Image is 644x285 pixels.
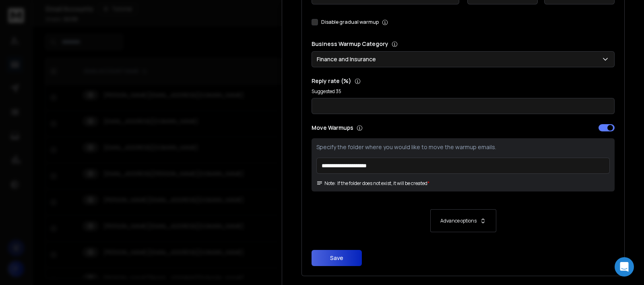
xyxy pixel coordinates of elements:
[440,218,477,224] p: Advance options
[312,40,615,48] p: Business Warmup Category
[312,88,615,95] p: Suggested 35
[337,180,427,187] p: If the folder does not exist, it will be created
[615,257,634,277] div: Open Intercom Messenger
[320,209,607,232] button: Advance options
[312,124,461,132] p: Move Warmups
[316,143,610,151] p: Specify the folder where you would like to move the warmup emails.
[321,19,379,25] label: Disable gradual warmup
[312,77,615,85] p: Reply rate (%)
[316,180,336,187] span: Note:
[317,55,379,63] p: Finance and Insurance
[312,250,362,266] button: Save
